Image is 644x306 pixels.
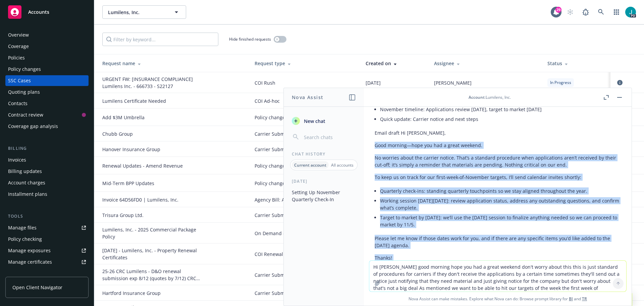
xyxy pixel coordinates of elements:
[594,5,608,19] a: Search
[255,114,355,121] span: Policy change request
[8,166,42,177] div: Billing updates
[375,154,621,168] p: No worries about the carrier notice. That’s a standard procedure when applications aren’t receive...
[434,60,537,67] div: Assignee
[102,5,186,19] button: Lumilens, Inc.
[108,9,166,16] span: Lumilens, Inc.
[375,129,621,136] p: Email draft Hi [PERSON_NAME],
[255,230,355,237] span: On Demand - Ingestion
[8,75,31,86] div: SSC Cases
[8,268,40,279] div: Manage BORs
[616,79,624,87] a: circleInformation
[366,60,423,67] div: Created on
[102,130,203,137] div: Chubb Group
[102,290,203,297] div: Hartford Insurance Group
[366,79,381,86] span: [DATE]
[255,146,355,153] span: Carrier Submission
[292,94,323,101] h1: Nova Assist
[8,98,28,109] div: Contacts
[5,145,89,152] div: Billing
[5,155,89,165] a: Invoices
[102,196,203,203] div: Invoice 64D56FD0 | Lumilens, Inc.
[5,222,89,233] a: Manage files
[102,33,218,46] input: Filter by keyword...
[303,118,325,125] span: New chat
[8,234,42,245] div: Policy checking
[550,80,571,86] span: In Progress
[255,251,355,258] span: COI Renewal
[5,245,89,256] span: Manage exposures
[380,196,621,213] li: Working session [DATE][DATE]: review application status, address any outstanding questions, and c...
[5,64,89,75] a: Policy changes
[5,257,89,267] a: Manage certificates
[102,97,203,104] div: Lumilens Certificate Needed
[294,162,326,168] p: Current account
[5,87,89,97] a: Quoting plans
[610,5,623,19] a: Switch app
[5,177,89,188] a: Account charges
[569,296,573,302] a: BI
[8,222,37,233] div: Manage files
[5,166,89,177] a: Billing updates
[5,234,89,245] a: Policy checking
[8,155,26,165] div: Invoices
[12,284,62,291] span: Open Client Navigator
[380,114,621,124] li: Quick update: Carrier notice and next steps
[102,162,203,169] div: Renewal Updates - Amend Revenue
[563,5,577,19] a: Start snowing
[255,212,355,219] span: Carrier Submission
[284,178,364,184] div: [DATE]
[8,245,51,256] div: Manage exposures
[380,213,621,229] li: Target to market by [DATE]: we’ll use the [DATE] session to finalize anything needed so we can pr...
[102,180,203,187] div: Mid-Term BPP Updates
[8,189,47,200] div: Installment plans
[255,290,355,297] span: Carrier Submission
[28,9,49,15] span: Accounts
[5,213,89,220] div: Tools
[5,121,89,132] a: Coverage gap analysis
[375,254,621,261] p: Thanks!
[582,296,587,302] a: TR
[102,114,203,121] div: Add $3M Umbrella
[5,52,89,63] a: Policies
[547,60,605,67] div: Status
[255,162,355,169] span: Policy change request
[5,3,89,21] a: Accounts
[625,7,636,17] img: photo
[102,146,203,153] div: Hanover Insurance Group
[8,52,25,63] div: Policies
[380,186,621,196] li: Quarterly check-ins: standing quarterly touchpoints so we stay aligned throughout the year.
[255,97,355,104] span: COI Ad-hoc
[8,64,41,75] div: Policy changes
[367,292,629,306] span: Nova Assist can make mistakes. Explore what Nova can do: Browse prompt library for and
[5,75,89,86] a: SSC Cases
[8,177,45,188] div: Account charges
[255,196,355,203] span: Agency Bill: Account Receivable
[555,7,561,13] div: 29
[255,60,355,67] div: Request type
[289,187,359,205] button: Setting Up November Quarterly Check-In
[255,79,355,86] span: COI Rush
[8,30,29,40] div: Overview
[469,94,485,100] span: Account
[289,115,359,127] button: New chat
[8,41,29,52] div: Coverage
[375,174,621,181] p: To keep us on track for our first‑week‑of‑November targets, I’ll send calendar invites shortly:
[102,268,203,282] div: 25-26 CRC Lumilens - D&O renewal submission exp 8/12 (quotes by 7/12) CRC Group
[8,257,52,267] div: Manage certificates
[579,5,592,19] a: Report a Bug
[255,180,355,187] span: Policy change request
[5,30,89,40] a: Overview
[375,142,621,149] p: Good morning—hope you had a great weekend.
[303,132,356,142] input: Search chats
[5,189,89,200] a: Installment plans
[102,226,203,240] div: Lumilens, Inc. - 2025 Commercial Package Policy
[331,162,354,168] p: All accounts
[102,212,203,219] div: Trisura Group Ltd.
[5,110,89,120] a: Contract review
[102,247,203,261] div: 2025-09-27 - Lumilens, Inc. - Property Renewal Certificates
[5,41,89,52] a: Coverage
[255,271,355,278] span: Carrier Submission
[5,268,89,279] a: Manage BORs
[8,121,58,132] div: Coverage gap analysis
[469,94,511,100] div: : Lumilens, Inc.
